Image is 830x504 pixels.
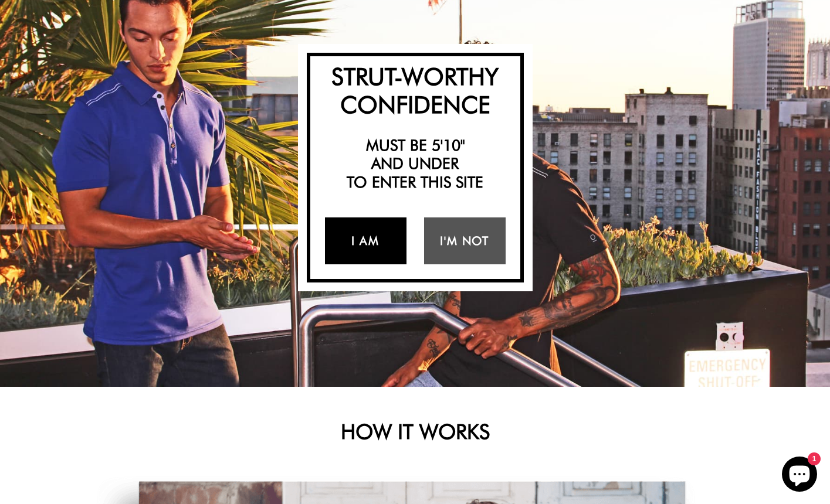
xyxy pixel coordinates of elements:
inbox-online-store-chat: Shopify online store chat [778,457,821,495]
h2: HOW IT WORKS [96,419,735,444]
a: I'm Not [424,217,506,264]
a: I Am [325,217,406,264]
h2: Strut-Worthy Confidence [316,62,514,118]
h2: Must be 5'10" and under to enter this site [316,136,514,191]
